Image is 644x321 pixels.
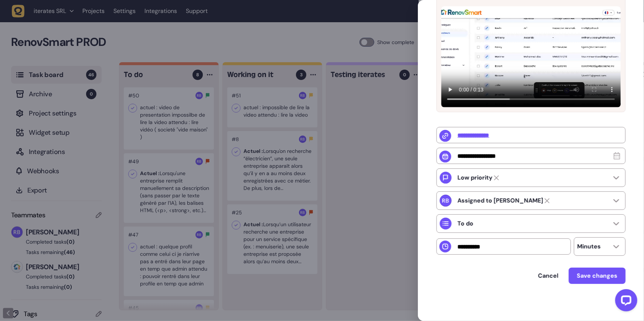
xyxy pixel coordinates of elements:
[569,268,626,284] button: Save changes
[457,174,493,181] p: Low priority
[531,268,566,283] button: Cancel
[457,197,543,204] strong: Rodolphe Balay
[457,220,473,227] p: To do
[609,286,640,317] iframe: LiveChat chat widget
[577,243,601,250] p: Minutes
[577,272,617,280] span: Save changes
[538,272,558,280] span: Cancel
